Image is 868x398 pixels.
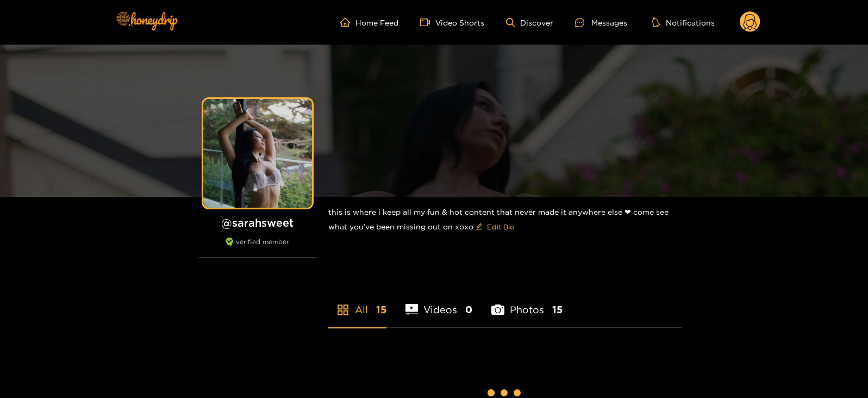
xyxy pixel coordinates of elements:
h1: @ sarahsweet [198,216,317,229]
span: 0 [465,303,472,316]
div: Messages [575,16,627,29]
span: appstore [336,303,349,316]
span: home [340,17,355,27]
a: Discover [506,18,553,27]
div: this is where i keep all my fun & hot content that never made it anywhere else ❤︎︎ come see what ... [328,197,682,244]
button: Notifications [649,17,718,28]
li: Videos [405,278,473,327]
span: video-camera [420,17,435,27]
span: 15 [376,303,386,316]
li: Photos [491,278,563,327]
li: All [328,278,386,327]
span: Edit Bio [487,221,514,232]
a: Home Feed [340,17,398,27]
a: Video Shorts [420,17,484,27]
div: verified member [198,238,317,258]
span: 15 [552,303,563,316]
span: edit [476,223,483,231]
button: editEdit Bio [473,218,516,235]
